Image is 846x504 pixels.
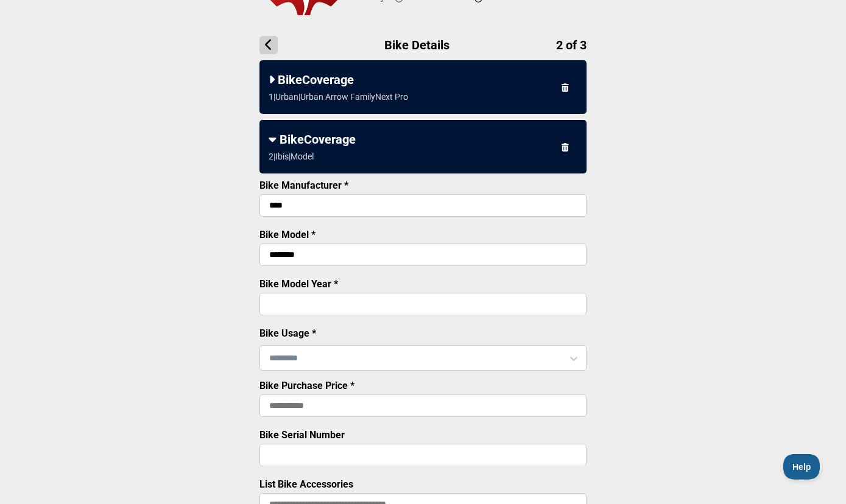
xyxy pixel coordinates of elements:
[259,380,354,391] label: Bike Purchase Price *
[259,327,316,339] label: Bike Usage *
[259,229,315,240] label: Bike Model *
[269,132,577,147] div: BikeCoverage
[259,36,587,54] h1: Bike Details
[783,454,822,480] iframe: Toggle Customer Support
[269,92,408,102] div: 1 | Urban | Urban Arrow FamilyNext Pro
[269,152,314,161] div: 2 | Ibis | Model
[259,429,345,441] label: Bike Serial Number
[269,72,577,87] div: BikeCoverage
[556,38,587,52] span: 2 of 3
[259,278,338,290] label: Bike Model Year *
[259,180,348,191] label: Bike Manufacturer *
[259,478,353,490] label: List Bike Accessories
